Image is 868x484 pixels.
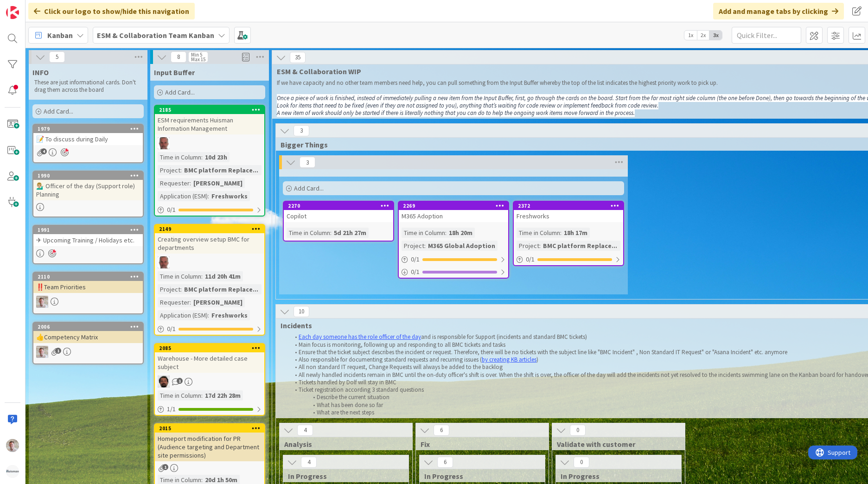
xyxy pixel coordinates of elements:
[203,390,243,401] div: 17d 22h 28m
[159,345,264,351] div: 2085
[165,88,195,96] span: Add Card...
[424,471,533,481] span: In Progress
[155,204,264,216] div: 0/1
[34,79,142,94] p: These are just informational cards. Don't drag them across the board
[155,344,264,373] div: 2085Warehouse - More detailed case subject
[158,310,208,320] div: Application (ESM)
[209,310,250,320] div: Freshworks
[155,323,264,335] div: 0/1
[33,296,143,308] div: Rd
[447,228,475,238] div: 18h 20m
[180,284,182,294] span: :
[36,346,48,358] img: Rd
[209,191,250,201] div: Freshworks
[434,425,449,436] span: 6
[514,210,623,222] div: Freshworks
[158,390,201,401] div: Time in Column
[208,191,209,201] span: :
[284,439,401,449] span: Analysis
[155,225,264,254] div: 2149Creating overview setup BMC for departments
[33,125,143,145] div: 1979📝 To discuss during Daily
[33,125,143,133] div: 1979
[155,424,264,433] div: 2015
[33,226,143,246] div: 1991✈ Upcoming Training / Holidays etc.
[6,6,19,19] img: Visit kanbanzone.com
[158,165,180,175] div: Project
[277,109,635,117] em: A new item of work should only be started if there is literally nothing that you can do to help t...
[713,3,844,19] div: Add and manage tabs by clicking
[159,425,264,432] div: 2015
[191,297,245,307] div: [PERSON_NAME]
[277,102,658,109] em: Look for items that need to be fixed (even if they are not assigned to you), anything that’s wait...
[399,266,508,278] div: 0/1
[201,390,203,401] span: :
[38,274,143,280] div: 2110
[33,273,143,281] div: 2110
[402,241,424,251] div: Project
[158,297,190,307] div: Requester
[19,1,42,13] span: Support
[518,203,623,209] div: 2372
[47,30,73,41] span: Kanban
[424,241,426,251] span: :
[399,254,508,265] div: 0/1
[208,310,209,320] span: :
[159,226,264,232] div: 2149
[732,27,801,44] input: Quick Filter...
[28,3,195,19] div: Click our logo to show/hide this navigation
[167,205,176,215] span: 0 / 1
[411,255,420,264] span: 0 / 1
[288,471,397,481] span: In Progress
[33,180,143,200] div: 💁🏼‍♂️ Officer of the day (Support role) Planning
[38,126,143,132] div: 1979
[158,284,180,294] div: Project
[332,228,369,238] div: 5d 21h 27m
[155,114,264,134] div: ESM requirements Huisman Information Management
[155,376,264,388] div: AC
[155,403,264,415] div: 1/1
[284,202,393,210] div: 2270
[182,284,261,294] div: BMC platform Replace...
[514,202,623,210] div: 2372
[437,457,453,468] span: 6
[203,152,230,162] div: 10d 23h
[41,148,47,154] span: 4
[399,202,508,222] div: 2269M365 Adoption
[155,433,264,461] div: Homeport modification for PR (Audience targeting and Department site permissions)
[33,281,143,293] div: ‼️Team Priorities
[517,241,539,251] div: Project
[155,256,264,268] div: HB
[284,210,393,222] div: Copilot
[155,424,264,461] div: 2015Homeport modification for PR (Audience targeting and Department site permissions)
[697,31,709,40] span: 2x
[33,323,143,343] div: 2006👍Competency Matrix
[541,241,619,251] div: BMC platform Replace...
[191,52,202,57] div: Min 5
[6,465,19,478] img: avatar
[97,31,214,40] b: ESM & Collaboration Team Kanban
[182,165,261,175] div: BMC platform Replace...
[155,106,264,134] div: 2185ESM requirements Huisman Information Management
[294,306,309,317] span: 10
[158,178,190,188] div: Requester
[526,255,535,264] span: 0 / 1
[33,172,143,200] div: 1990💁🏼‍♂️ Officer of the day (Support role) Planning
[288,203,393,209] div: 2270
[514,254,623,265] div: 0/1
[55,348,61,354] span: 1
[158,256,170,268] img: HB
[33,172,143,180] div: 1990
[38,227,143,233] div: 1991
[167,324,176,334] span: 0 / 1
[300,157,315,168] span: 3
[287,228,330,238] div: Time in Column
[445,228,447,238] span: :
[33,133,143,145] div: 📝 To discuss during Daily
[33,226,143,234] div: 1991
[158,191,208,201] div: Application (ESM)
[517,228,560,238] div: Time in Column
[33,273,143,293] div: 2110‼️Team Priorities
[49,51,65,63] span: 5
[709,31,722,40] span: 3x
[155,344,264,352] div: 2085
